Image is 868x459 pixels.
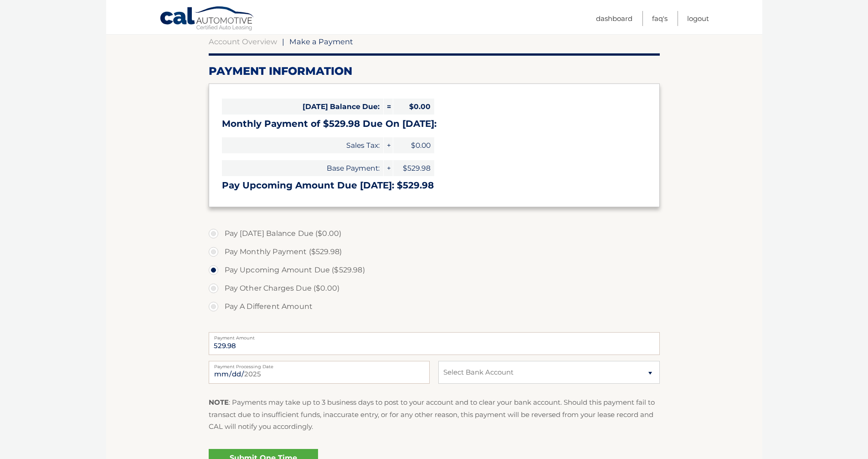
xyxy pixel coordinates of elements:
[393,99,434,115] span: $0.00
[209,361,430,384] input: Payment Date
[222,160,383,176] span: Base Payment:
[222,137,383,153] span: Sales Tax:
[222,180,647,191] h3: Pay Upcoming Amount Due [DATE]: $529.98
[209,37,277,46] a: Account Overview
[209,64,660,78] h2: Payment Information
[209,332,660,339] label: Payment Amount
[209,243,660,261] label: Pay Monthly Payment ($529.98)
[159,6,255,32] a: Cal Automotive
[282,37,284,46] span: |
[209,224,660,243] label: Pay [DATE] Balance Due ($0.00)
[384,99,393,115] span: =
[209,297,660,316] label: Pay A Different Amount
[652,11,668,26] a: FAQ's
[289,37,353,46] span: Make a Payment
[209,361,430,368] label: Payment Processing Date
[209,261,660,279] label: Pay Upcoming Amount Due ($529.98)
[209,396,660,433] p: : Payments may take up to 3 business days to post to your account and to clear your bank account....
[393,137,434,153] span: $0.00
[596,11,632,26] a: Dashboard
[687,11,709,26] a: Logout
[209,398,229,407] strong: NOTE
[393,160,434,176] span: $529.98
[209,279,660,297] label: Pay Other Charges Due ($0.00)
[222,99,383,115] span: [DATE] Balance Due:
[209,332,660,355] input: Payment Amount
[384,137,393,153] span: +
[384,160,393,176] span: +
[222,118,647,130] h3: Monthly Payment of $529.98 Due On [DATE]:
